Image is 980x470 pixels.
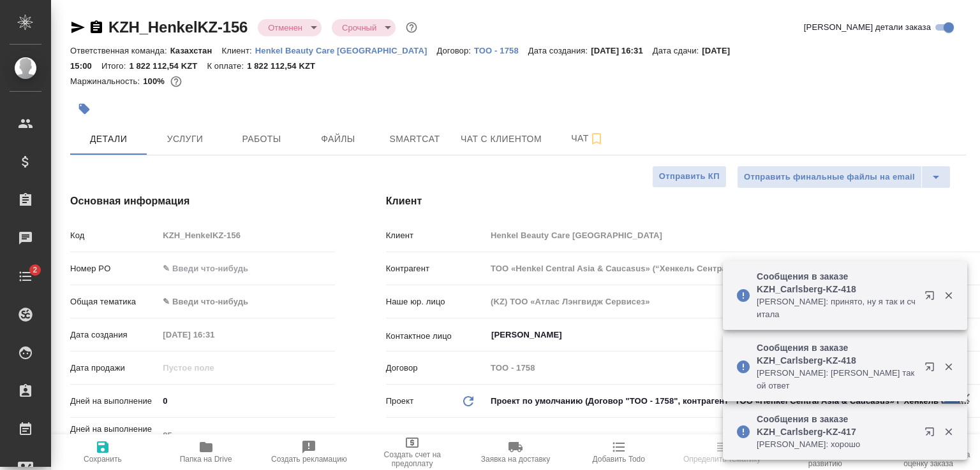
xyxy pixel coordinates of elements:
[84,455,122,464] span: Сохранить
[258,434,361,470] button: Создать рекламацию
[143,76,168,86] p: 100%
[231,131,292,147] span: Работы
[917,283,947,313] button: Открыть в новой вкладке
[474,45,528,55] a: ТОО - 1758
[653,46,702,55] p: Дата сдачи:
[70,296,158,308] p: Общая тематика
[744,170,915,185] span: Отправить финальные файлы на email
[101,61,129,71] p: Итого:
[671,434,774,470] button: Определить тематику
[386,194,966,209] h4: Клиент
[757,367,916,392] p: [PERSON_NAME]: [PERSON_NAME] такой ответ
[207,61,247,71] p: К оплате:
[338,22,380,33] button: Срочный
[308,131,369,147] span: Файлы
[481,455,550,464] span: Заявка на доставку
[360,434,464,470] button: Создать счет на предоплату
[70,46,170,55] p: Ответственная команда:
[917,354,947,385] button: Открыть в новой вкладке
[25,264,45,276] span: 2
[154,434,258,470] button: Папка на Drive
[332,19,396,36] div: Отменен
[70,76,143,86] p: Маржинальность:
[70,395,158,408] p: Дней на выполнение
[757,413,916,438] p: Сообщения в заказе KZH_Carlsberg-KZ-417
[271,455,347,464] span: Создать рекламацию
[158,325,270,344] input: Пустое поле
[158,359,270,377] input: Пустое поле
[3,260,48,292] a: 2
[70,229,158,242] p: Код
[403,19,420,36] button: Доп статусы указывают на важность/срочность заказа
[386,229,486,242] p: Клиент
[264,22,306,33] button: Отменен
[158,291,334,313] div: ✎ Введи что-нибудь
[804,21,931,34] span: [PERSON_NAME] детали заказа
[170,46,222,55] p: Казахстан
[386,296,486,308] p: Наше юр. лицо
[567,434,671,470] button: Добавить Todo
[180,455,232,464] span: Папка на Drive
[70,423,158,448] p: Дней на выполнение (авт.)
[247,61,325,71] p: 1 822 112,54 KZT
[683,455,761,464] span: Определить тематику
[70,20,85,35] button: Скопировать ссылку для ЯМессенджера
[163,296,319,308] div: ✎ Введи что-нибудь
[221,46,255,55] p: Клиент:
[78,131,139,147] span: Детали
[386,262,486,275] p: Контрагент
[158,226,334,245] input: Пустое поле
[593,455,645,464] span: Добавить Todo
[129,61,207,71] p: 1 822 112,54 KZT
[737,166,922,189] button: Отправить финальные файлы на email
[757,296,916,321] p: [PERSON_NAME]: принято, ну я так и считала
[70,262,158,275] p: Номер PO
[589,131,604,146] svg: Подписаться
[917,419,947,450] button: Открыть в новой вкладке
[591,46,653,55] p: [DATE] 16:31
[108,18,248,36] a: KZH_HenkelKZ-156
[154,131,216,147] span: Услуги
[51,434,154,470] button: Сохранить
[659,169,720,184] span: Отправить КП
[386,362,486,374] p: Договор
[158,259,334,278] input: ✎ Введи что-нибудь
[255,45,437,55] a: Henkel Beauty Care [GEOGRAPHIC_DATA]
[757,438,916,451] p: [PERSON_NAME]: хорошо
[461,131,542,147] span: Чат с клиентом
[255,46,437,55] p: Henkel Beauty Care [GEOGRAPHIC_DATA]
[737,166,951,189] div: split button
[70,362,158,374] p: Дата продажи
[528,46,591,55] p: Дата создания:
[935,426,961,438] button: Закрыть
[368,450,456,468] span: Создать счет на предоплату
[474,46,528,55] p: ТОО - 1758
[557,131,618,146] span: Чат
[386,395,414,408] p: Проект
[386,330,486,343] p: Контактное лицо
[757,270,916,296] p: Сообщения в заказе KZH_Carlsberg-KZ-418
[935,361,961,373] button: Закрыть
[436,46,474,55] p: Договор:
[70,329,158,341] p: Дата создания
[935,290,961,301] button: Закрыть
[168,73,184,90] button: 0.00 KZT;
[384,131,445,147] span: Smartcat
[158,392,334,410] input: ✎ Введи что-нибудь
[158,426,334,445] input: Пустое поле
[757,341,916,367] p: Сообщения в заказе KZH_Carlsberg-KZ-418
[258,19,322,36] div: Отменен
[70,95,98,123] button: Добавить тэг
[70,194,335,209] h4: Основная информация
[652,166,727,188] button: Отправить КП
[464,434,567,470] button: Заявка на доставку
[89,20,104,35] button: Скопировать ссылку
